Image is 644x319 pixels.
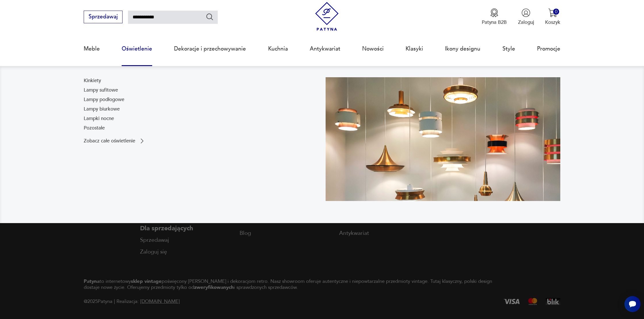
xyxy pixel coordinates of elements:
[545,8,560,26] button: 0Koszyk
[490,8,499,17] img: Ikona medalu
[518,8,534,26] button: Zaloguj
[482,8,507,26] button: Patyna B2B
[445,36,480,62] a: Ikony designu
[206,13,214,21] button: Szukaj
[84,106,120,113] a: Lampy biurkowe
[174,36,246,62] a: Dekoracje i przechowywanie
[84,115,114,122] a: Lampki nocne
[502,36,515,62] a: Style
[310,36,340,62] a: Antykwariat
[122,36,152,62] a: Oświetlenie
[84,125,105,132] a: Pozostałe
[518,19,534,26] p: Zaloguj
[84,139,135,143] p: Zobacz całe oświetlenie
[362,36,384,62] a: Nowości
[84,138,146,144] a: Zobacz całe oświetlenie
[624,296,641,312] iframe: Smartsupp widget button
[84,96,124,103] a: Lampy podłogowe
[84,87,118,94] a: Lampy sufitowe
[312,2,341,31] img: Patyna - sklep z meblami i dekoracjami vintage
[482,8,507,26] a: Ikona medaluPatyna B2B
[521,8,530,17] img: Ikonka użytkownika
[482,19,507,26] p: Patyna B2B
[84,15,123,20] a: Sprzedawaj
[406,36,423,62] a: Klasyki
[326,77,560,201] img: a9d990cd2508053be832d7f2d4ba3cb1.jpg
[84,36,100,62] a: Meble
[545,19,560,26] p: Koszyk
[537,36,560,62] a: Promocje
[553,9,559,15] div: 0
[268,36,288,62] a: Kuchnia
[84,77,101,84] a: Kinkiety
[84,11,123,23] button: Sprzedawaj
[548,8,557,17] img: Ikona koszyka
